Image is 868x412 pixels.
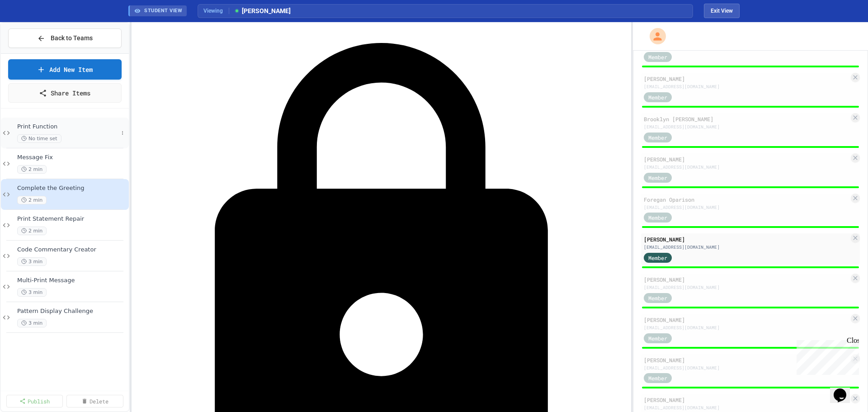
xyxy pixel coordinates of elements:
span: Member [648,334,667,342]
span: Print Statement Repair [17,215,127,223]
span: Member [648,374,667,382]
div: Chat with us now!Close [4,4,62,57]
span: 2 min [17,165,47,174]
button: Back to Teams [8,28,122,48]
span: Member [648,93,667,101]
div: [EMAIL_ADDRESS][DOMAIN_NAME] [644,404,849,411]
span: Pattern Display Challenge [17,308,127,315]
button: Exit student view [704,4,740,18]
span: Complete the Greeting [17,185,127,192]
span: STUDENT VIEW [144,7,182,15]
span: Multi-Print Message [17,277,127,284]
div: [PERSON_NAME] [644,235,849,243]
div: [EMAIL_ADDRESS][DOMAIN_NAME] [644,365,849,371]
span: Member [648,254,667,262]
iframe: chat widget [830,376,859,403]
a: Add New Item [8,59,122,80]
div: [EMAIL_ADDRESS][DOMAIN_NAME] [644,83,849,90]
a: Share Items [8,83,122,103]
div: [EMAIL_ADDRESS][DOMAIN_NAME] [644,284,849,291]
a: Delete [66,395,123,407]
div: [PERSON_NAME] [644,75,849,83]
span: 3 min [17,257,47,266]
span: Print Function [17,123,118,131]
div: [PERSON_NAME] [644,356,849,364]
div: [PERSON_NAME] [644,396,849,404]
span: 2 min [17,196,47,204]
div: [EMAIL_ADDRESS][DOMAIN_NAME] [644,123,849,130]
div: My Account [640,26,668,47]
span: [PERSON_NAME] [234,6,291,16]
span: Member [648,53,667,61]
span: Code Commentary Creator [17,246,127,254]
div: Foregan Oparison [644,195,849,204]
span: Back to Teams [51,33,93,43]
iframe: chat widget [793,336,859,375]
span: Member [648,213,667,222]
div: [EMAIL_ADDRESS][DOMAIN_NAME] [644,244,849,251]
div: [EMAIL_ADDRESS][DOMAIN_NAME] [644,164,849,170]
div: [PERSON_NAME] [644,275,849,284]
span: Message Fix [17,154,127,161]
span: 3 min [17,319,47,327]
span: 3 min [17,288,47,297]
div: [PERSON_NAME] [644,155,849,163]
div: [EMAIL_ADDRESS][DOMAIN_NAME] [644,324,849,331]
button: More options [118,128,127,137]
span: Member [648,174,667,182]
span: No time set [17,134,61,143]
span: Viewing [203,7,229,15]
div: Brooklyn [PERSON_NAME] [644,115,849,123]
a: Publish [6,395,63,407]
span: Member [648,294,667,302]
div: [EMAIL_ADDRESS][DOMAIN_NAME] [644,204,849,211]
div: [PERSON_NAME] [644,316,849,324]
span: Member [648,133,667,142]
span: 2 min [17,227,47,235]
